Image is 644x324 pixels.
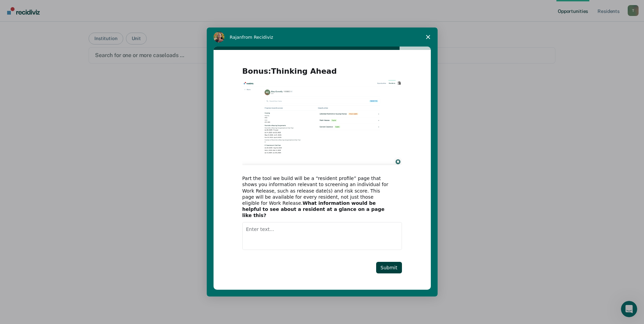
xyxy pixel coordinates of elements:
[242,35,273,40] span: from Recidiviz
[419,28,438,47] span: Close survey
[242,222,402,250] textarea: Enter text...
[242,66,402,80] h2: Bonus:
[376,262,402,273] button: Submit
[271,67,337,75] b: Thinking Ahead
[242,200,385,218] b: What information would be helpful to see about a resident at a glance on a page like this?
[214,32,224,42] img: Profile image for Rajan
[230,35,242,40] span: Rajan
[242,175,392,218] div: Part the tool we build will be a “resident profile” page that shows you information relevant to s...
